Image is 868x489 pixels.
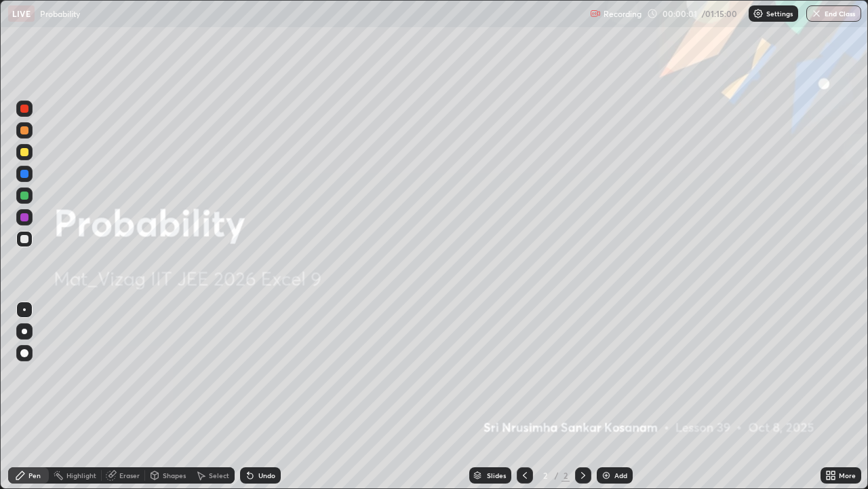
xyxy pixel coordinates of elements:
img: recording.375f2c34.svg [590,8,601,19]
div: 2 [538,471,552,479]
div: More [839,472,856,479]
p: Recording [604,9,642,19]
div: Highlight [66,472,96,479]
img: add-slide-button [601,470,612,481]
p: LIVE [12,8,31,19]
div: Add [614,472,627,479]
div: 2 [561,469,570,482]
div: Pen [28,472,41,479]
div: / [555,471,559,479]
p: Settings [766,10,793,17]
p: Probability [40,8,80,19]
div: Eraser [119,472,140,479]
div: Select [209,472,229,479]
button: End Class [806,5,861,22]
img: end-class-cross [811,8,822,19]
div: Undo [258,472,275,479]
div: Slides [487,472,506,479]
div: Shapes [163,472,186,479]
img: class-settings-icons [753,8,764,19]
